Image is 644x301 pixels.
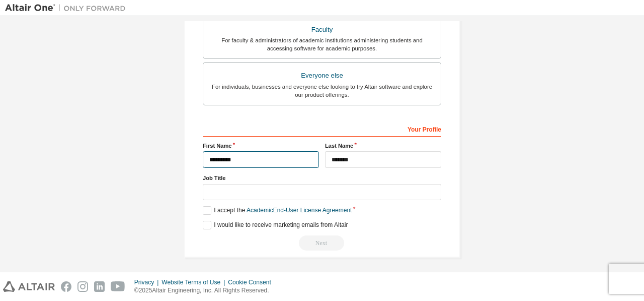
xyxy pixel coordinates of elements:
label: Last Name [325,142,441,150]
div: Read and acccept EULA to continue [203,235,441,251]
div: For faculty & administrators of academic institutions administering students and accessing softwa... [209,36,435,52]
img: facebook.svg [61,281,71,292]
p: © 2025 Altair Engineering, Inc. All Rights Reserved. [134,286,277,295]
img: linkedin.svg [94,281,105,292]
div: Website Terms of Use [162,278,228,286]
div: Your Profile [203,121,441,137]
div: Cookie Consent [228,278,277,286]
label: Job Title [203,174,441,182]
div: Privacy [134,278,162,286]
div: Everyone else [209,69,435,83]
label: I accept the [203,206,352,215]
img: youtube.svg [111,281,125,292]
div: For individuals, businesses and everyone else looking to try Altair software and explore our prod... [209,83,435,99]
label: I would like to receive marketing emails from Altair [203,221,348,229]
div: Faculty [209,23,435,37]
img: altair_logo.svg [3,281,55,292]
label: First Name [203,142,319,150]
a: Academic End-User License Agreement [247,207,352,214]
img: Altair One [5,3,131,13]
img: instagram.svg [77,281,88,292]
